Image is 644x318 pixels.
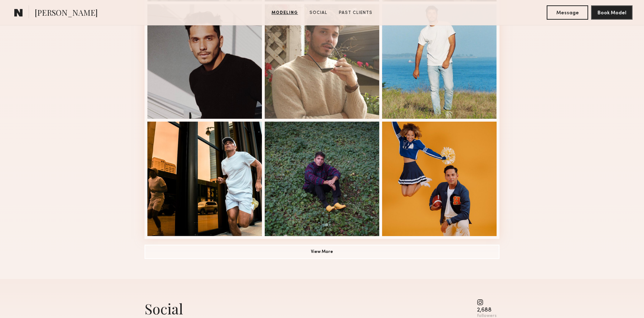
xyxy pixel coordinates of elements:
[307,10,330,16] a: Social
[477,308,497,313] div: 2,688
[336,10,375,16] a: Past Clients
[145,245,499,259] button: View More
[269,10,301,16] a: Modeling
[591,9,633,15] a: Book Model
[547,5,588,20] button: Message
[145,299,183,318] div: Social
[35,7,98,20] span: [PERSON_NAME]
[591,5,633,20] button: Book Model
